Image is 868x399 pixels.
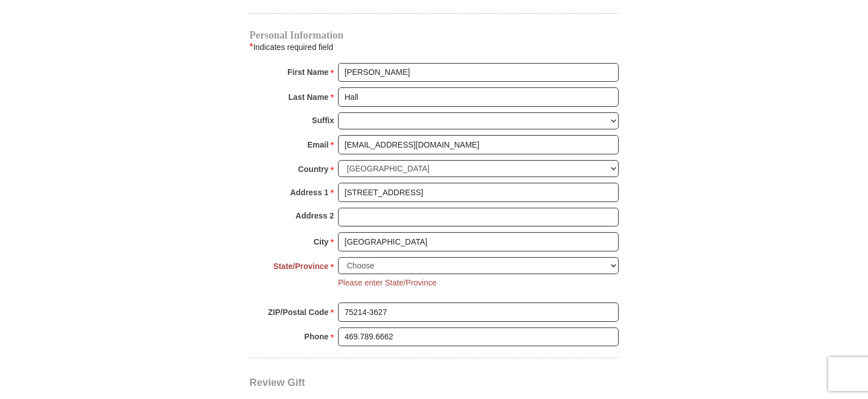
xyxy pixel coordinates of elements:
[298,161,329,177] strong: Country
[304,329,329,345] strong: Phone
[295,208,334,224] strong: Address 2
[307,137,328,153] strong: Email
[268,304,329,320] strong: ZIP/Postal Code
[290,184,329,200] strong: Address 1
[312,112,334,128] strong: Suffix
[249,40,619,54] div: Indicates required field
[273,258,328,274] strong: State/Province
[249,377,305,388] span: Review Gift
[314,234,328,250] strong: City
[338,277,437,289] li: Please enter State/Province
[287,64,328,80] strong: First Name
[249,31,619,40] h4: Personal Information
[289,89,329,105] strong: Last Name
